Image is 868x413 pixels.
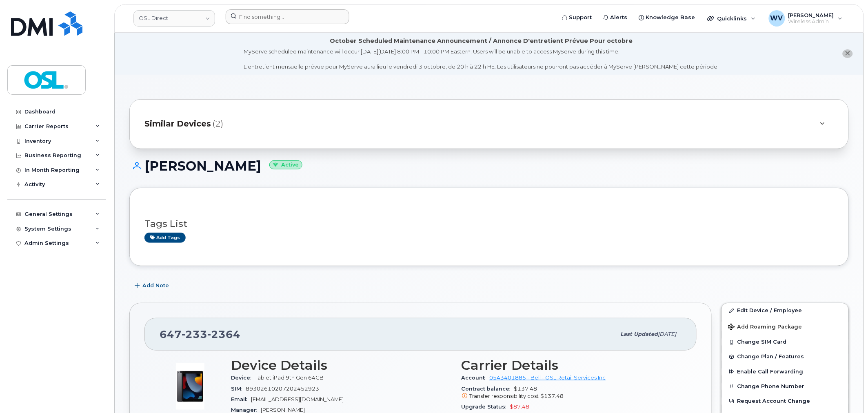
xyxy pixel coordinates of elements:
[269,160,302,170] small: Active
[462,386,682,400] span: $137.48
[144,118,211,130] span: Similar Devices
[722,318,848,335] button: Add Roaming Package
[231,407,261,413] span: Manager
[722,394,848,409] button: Request Account Change
[160,328,240,340] span: 647
[722,379,848,394] button: Change Phone Number
[246,386,319,392] span: 89302610207202452923
[490,375,606,381] a: 0543401885 - Bell - OSL Retail Services Inc
[722,335,848,349] button: Change SIM Card
[244,48,719,71] div: MyServe scheduled maintenance will occur [DATE][DATE] 8:00 PM - 10:00 PM Eastern. Users will be u...
[166,362,215,411] img: image20231002-3703462-c5m3jd.jpeg
[231,375,255,381] span: Device
[207,328,240,340] span: 2364
[144,219,834,229] h3: Tags List
[462,404,510,410] span: Upgrade Status
[213,118,223,130] span: (2)
[722,303,848,318] a: Edit Device / Employee
[658,331,677,337] span: [DATE]
[541,393,564,399] span: $137.48
[462,375,490,381] span: Account
[129,159,849,173] h1: [PERSON_NAME]
[182,328,207,340] span: 233
[728,324,802,331] span: Add Roaming Package
[462,386,514,392] span: Contract balance
[510,404,530,410] span: $87.48
[843,49,853,58] button: close notification
[251,396,344,402] span: [EMAIL_ADDRESS][DOMAIN_NAME]
[144,233,186,243] a: Add tags
[129,278,176,293] button: Add Note
[722,349,848,364] button: Change Plan / Features
[737,369,804,375] span: Enable Call Forwarding
[231,386,246,392] span: SIM
[621,331,658,337] span: Last updated
[462,358,682,373] h3: Carrier Details
[261,407,305,413] span: [PERSON_NAME]
[231,358,452,373] h3: Device Details
[330,37,633,45] div: October Scheduled Maintenance Announcement / Annonce D'entretient Prévue Pour octobre
[470,393,539,399] span: Transfer responsibility cost
[255,375,324,381] span: Tablet iPad 9th Gen 64GB
[142,282,169,289] span: Add Note
[722,364,848,379] button: Enable Call Forwarding
[231,396,251,402] span: Email
[737,354,804,360] span: Change Plan / Features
